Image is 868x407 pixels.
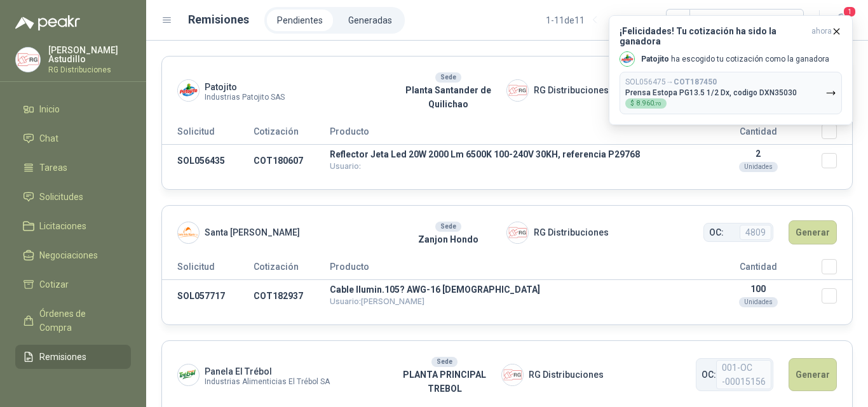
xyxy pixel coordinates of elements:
[641,55,669,63] b: Patojito
[609,15,853,125] button: ¡Felicidades! Tu cotización ha sido la ganadoraahora Company LogoPatojito ha escogido tu cotizaci...
[739,162,778,172] div: Unidades
[534,225,609,239] span: RG Distribuciones
[388,368,502,396] p: PLANTA PRINCIPAL TREBOL
[254,280,330,312] td: COT182937
[39,248,98,262] span: Negociaciones
[48,46,131,63] p: [PERSON_NAME] Astudillo
[15,126,131,150] a: Chat
[843,6,857,18] span: 1
[15,15,80,30] img: Logo peakr
[16,48,40,72] img: Company Logo
[205,94,285,101] span: Industrias Patojito SAS
[188,11,249,29] h1: Remisiones
[254,259,330,280] th: Cotización
[507,80,528,101] img: Company Logo
[39,190,83,204] span: Solicitudes
[39,131,58,145] span: Chat
[789,358,837,391] button: Generar
[391,83,506,111] p: Planta Santander de Quilichao
[39,102,60,116] span: Inicio
[822,259,852,280] th: Seleccionar/deseleccionar
[789,220,837,244] button: Generar
[695,149,822,159] p: 2
[830,9,853,32] button: 1
[502,364,523,385] img: Company Logo
[330,297,424,306] span: Usuario: [PERSON_NAME]
[507,222,528,243] img: Company Logo
[254,124,330,145] th: Cotización
[178,364,199,385] img: Company Logo
[330,259,695,280] th: Producto
[654,101,661,107] span: ,70
[625,98,667,109] div: $
[15,345,131,369] a: Remisiones
[178,80,199,101] img: Company Logo
[431,357,458,367] div: Sede
[178,222,199,243] img: Company Logo
[15,185,131,209] a: Solicitudes
[739,297,778,307] div: Unidades
[330,150,695,159] p: Reflector Jeta Led 20W 2000 Lm 6500K 100-240V 30KH, referencia P29768
[162,124,254,145] th: Solicitud
[15,374,131,398] a: Configuración
[15,302,131,340] a: Órdenes de Compra
[435,72,461,83] div: Sede
[39,307,119,335] span: Órdenes de Compra
[48,66,131,74] p: RG Distribuciones
[637,100,661,107] span: 8.960
[822,280,852,312] td: Seleccionar/deseleccionar
[205,364,330,378] span: Panela El Trébol
[695,284,822,294] p: 100
[15,243,131,267] a: Negociaciones
[641,54,829,65] p: ha escogido tu cotización como la ganadora
[15,97,131,121] a: Inicio
[546,10,625,30] div: 1 - 11 de 11
[695,259,822,280] th: Cantidad
[330,124,695,145] th: Producto
[534,83,609,97] span: RG Distribuciones
[435,222,461,232] div: Sede
[709,225,724,239] span: OC:
[39,350,86,364] span: Remisiones
[625,88,797,97] p: Prensa Estopa PG13.5 1/2 Dx, codigo DXN35030
[716,360,771,389] span: 001-OC -00015156
[205,225,300,239] span: Santa [PERSON_NAME]
[39,161,67,175] span: Tareas
[205,378,330,385] span: Industrias Alimenticias El Trébol SA
[162,280,254,312] td: SOL057717
[674,77,717,86] b: COT187450
[254,145,330,177] td: COT180607
[15,156,131,180] a: Tareas
[620,72,842,114] button: SOL056475→COT187450Prensa Estopa PG13.5 1/2 Dx, codigo DXN35030$8.960,70
[702,368,716,382] span: OC:
[15,272,131,297] a: Cotizar
[162,145,254,177] td: SOL056435
[811,26,832,46] span: ahora
[740,225,771,240] span: 4809
[205,80,285,94] span: Patojito
[620,52,634,66] img: Company Logo
[267,10,333,31] a: Pendientes
[39,219,86,233] span: Licitaciones
[391,232,506,246] p: Zanjon Hondo
[625,77,717,87] p: SOL056475 →
[330,285,695,294] p: Cable Ilumin.105? AWG-16 [DEMOGRAPHIC_DATA]
[15,214,131,238] a: Licitaciones
[39,277,69,291] span: Cotizar
[162,259,254,280] th: Solicitud
[338,10,402,31] a: Generadas
[330,161,361,171] span: Usuario:
[620,26,806,46] h3: ¡Felicidades! Tu cotización ha sido la ganadora
[822,145,852,177] td: Seleccionar/deseleccionar
[529,368,604,382] span: RG Distribuciones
